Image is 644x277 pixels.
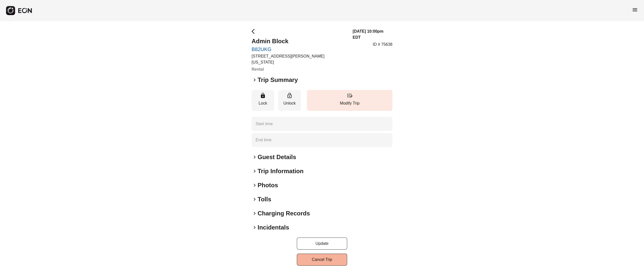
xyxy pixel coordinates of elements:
[278,90,301,111] button: Unlock
[258,181,278,189] h2: Photos
[252,168,258,174] span: keyboard_arrow_right
[252,224,258,230] span: keyboard_arrow_right
[307,90,392,111] button: Modify Trip
[353,28,392,40] h3: [DATE] 10:00pm EDT
[309,100,390,106] p: Modify Trip
[373,41,392,48] p: ID # 75638
[254,100,272,106] p: Lock
[252,66,347,72] h3: Rental
[258,223,289,232] h2: Incidentals
[260,93,266,99] span: lock
[252,182,258,188] span: keyboard_arrow_right
[252,210,258,216] span: keyboard_arrow_right
[258,167,304,175] h2: Trip Information
[252,46,347,52] a: B82UKG
[252,90,274,111] button: Lock
[252,77,258,83] span: keyboard_arrow_right
[258,209,310,217] h2: Charging Records
[252,37,347,45] h2: Admin Block
[632,7,638,13] span: menu
[297,238,347,250] button: Update
[287,93,293,99] span: lock_open
[258,76,298,84] h2: Trip Summary
[252,154,258,160] span: keyboard_arrow_right
[258,153,296,161] h2: Guest Details
[252,53,347,65] p: [STREET_ADDRESS][PERSON_NAME][US_STATE]
[281,100,298,106] p: Unlock
[297,254,347,266] button: Cancel Trip
[258,195,271,203] h2: Tolls
[252,196,258,202] span: keyboard_arrow_right
[347,93,353,99] span: edit_road
[252,28,258,34] span: arrow_back_ios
